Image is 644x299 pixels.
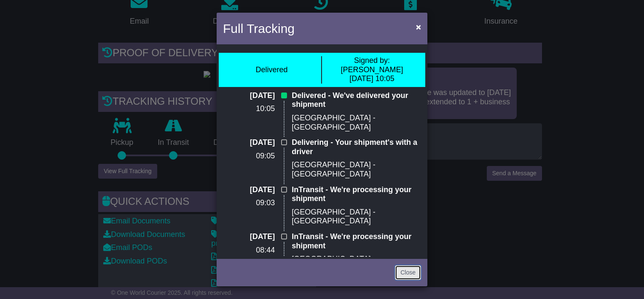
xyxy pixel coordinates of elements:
p: 08:44 [223,246,275,255]
h4: Full Tracking [223,19,295,38]
p: [DATE] [223,185,275,195]
p: [GEOGRAPHIC_DATA] - [GEOGRAPHIC_DATA] [292,114,421,132]
button: Close [412,18,425,35]
p: InTransit - We're processing your shipment [292,232,421,250]
span: Signed by: [354,56,390,65]
div: [PERSON_NAME] [DATE] 10:05 [326,56,418,84]
p: [GEOGRAPHIC_DATA] - [GEOGRAPHIC_DATA] [292,208,421,226]
p: Delivering - Your shipment's with a driver [292,138,421,156]
p: [DATE] [223,91,275,101]
p: InTransit - We're processing your shipment [292,185,421,204]
p: [GEOGRAPHIC_DATA] - [GEOGRAPHIC_DATA] [292,255,421,273]
p: Delivered - We've delivered your shipment [292,91,421,109]
p: [GEOGRAPHIC_DATA] - [GEOGRAPHIC_DATA] [292,160,421,179]
p: 09:05 [223,152,275,161]
p: 10:05 [223,104,275,114]
span: × [416,22,421,32]
p: 09:03 [223,198,275,208]
p: [DATE] [223,138,275,147]
p: [DATE] [223,232,275,242]
a: Close [395,265,421,280]
div: Delivered [255,65,287,75]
